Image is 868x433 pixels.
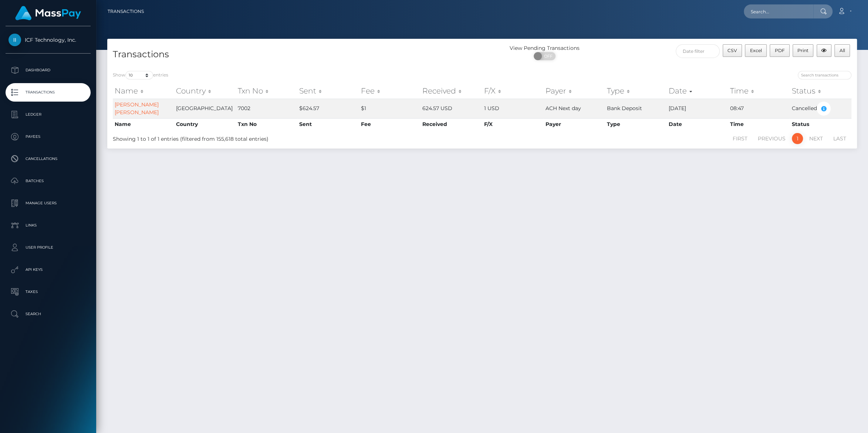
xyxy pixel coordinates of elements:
[9,242,88,253] p: User Profile
[667,99,728,118] td: [DATE]
[817,44,832,57] button: Column visibility
[174,118,236,130] th: Country
[115,101,159,116] a: [PERSON_NAME] [PERSON_NAME]
[798,71,851,79] input: Search transactions
[9,264,88,275] p: API Keys
[9,109,88,120] p: Ledger
[421,118,482,130] th: Received
[236,83,297,98] th: Txn No: activate to sort column ascending
[113,118,174,130] th: Name
[482,44,607,52] div: View Pending Transactions
[113,48,477,61] h4: Transactions
[482,83,543,98] th: F/X: activate to sort column ascending
[834,44,850,57] button: All
[108,4,144,19] a: Transactions
[770,44,790,57] button: PDF
[6,194,91,212] a: Manage Users
[727,48,737,53] span: CSV
[728,83,790,98] th: Time: activate to sort column ascending
[297,118,359,130] th: Sent
[9,198,88,209] p: Manage Users
[790,83,851,98] th: Status: activate to sort column ascending
[9,153,88,164] p: Cancellations
[774,48,784,53] span: PDF
[6,172,91,190] a: Batches
[9,286,88,297] p: Taxes
[793,44,814,57] button: Print
[6,238,91,257] a: User Profile
[605,83,666,98] th: Type: activate to sort column ascending
[6,283,91,301] a: Taxes
[744,4,813,18] input: Search...
[297,83,359,98] th: Sent: activate to sort column ascending
[421,99,482,118] td: 624.57 USD
[174,99,236,118] td: [GEOGRAPHIC_DATA]
[113,83,174,98] th: Name: activate to sort column ascending
[6,150,91,168] a: Cancellations
[9,131,88,142] p: Payees
[297,99,359,118] td: $624.57
[538,52,556,60] span: OFF
[6,37,91,43] span: ICF Technology, Inc.
[728,99,790,118] td: 08:47
[790,118,851,130] th: Status
[605,99,666,118] td: Bank Deposit
[6,127,91,146] a: Payees
[236,99,297,118] td: 7002
[359,118,421,130] th: Fee
[236,118,297,130] th: Txn No
[790,99,851,118] td: Cancelled
[6,305,91,323] a: Search
[6,83,91,102] a: Transactions
[546,105,581,112] span: ACH Next day
[728,118,790,130] th: Time
[15,6,81,20] img: MassPay Logo
[792,133,803,144] a: 1
[125,71,153,79] select: Showentries
[6,216,91,235] a: Links
[544,83,605,98] th: Payer: activate to sort column ascending
[9,65,88,76] p: Dashboard
[667,83,728,98] th: Date: activate to sort column ascending
[605,118,666,130] th: Type
[9,308,88,320] p: Search
[174,83,236,98] th: Country: activate to sort column ascending
[723,44,742,57] button: CSV
[544,118,605,130] th: Payer
[9,34,21,46] img: ICF Technology, Inc.
[9,87,88,98] p: Transactions
[750,48,762,53] span: Excel
[9,175,88,187] p: Batches
[113,132,414,143] div: Showing 1 to 1 of 1 entries (filtered from 155,618 total entries)
[6,105,91,124] a: Ledger
[667,118,728,130] th: Date
[482,118,543,130] th: F/X
[482,99,543,118] td: 1 USD
[421,83,482,98] th: Received: activate to sort column ascending
[359,83,421,98] th: Fee: activate to sort column ascending
[6,61,91,79] a: Dashboard
[840,48,845,53] span: All
[797,48,808,53] span: Print
[745,44,767,57] button: Excel
[6,260,91,279] a: API Keys
[113,71,168,79] label: Show entries
[359,99,421,118] td: $1
[676,44,720,58] input: Date filter
[9,220,88,231] p: Links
